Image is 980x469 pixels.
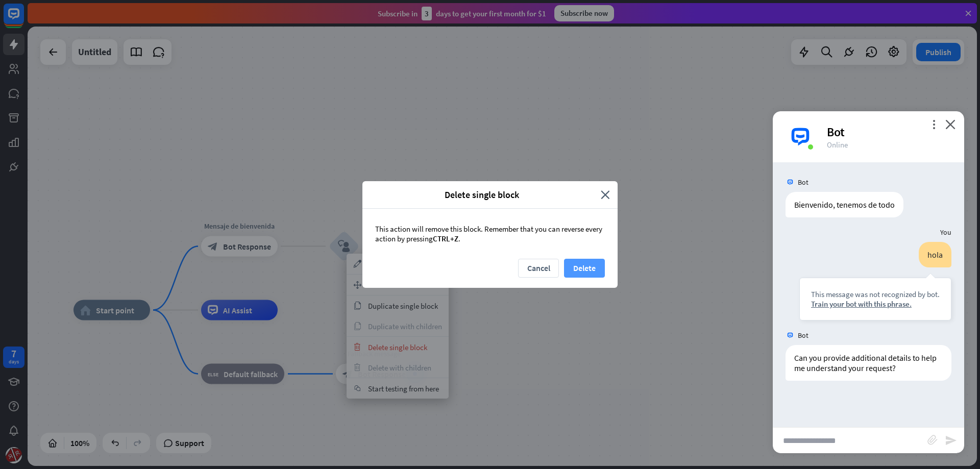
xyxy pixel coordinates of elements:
[811,289,940,299] div: This message was not recognized by bot.
[370,189,593,201] span: Delete single block
[798,178,808,187] span: Bot
[518,259,559,278] button: Cancel
[786,345,951,381] div: Can you provide additional details to help me understand your request?
[8,4,39,35] button: Open LiveChat chat widget
[945,434,957,447] i: send
[601,189,610,201] i: close
[811,299,940,309] div: Train your bot with this phrase.
[919,242,951,267] div: hola
[827,140,952,150] div: Online
[798,331,808,340] span: Bot
[564,259,605,278] button: Delete
[433,234,458,243] span: CTRL+Z
[929,119,939,129] i: more_vert
[362,209,618,259] div: This action will remove this block. Remember that you can reverse every action by pressing .
[940,228,951,237] span: You
[927,435,938,445] i: block_attachment
[827,124,952,140] div: Bot
[786,192,903,217] div: Bienvenido, tenemos de todo
[945,119,955,129] i: close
